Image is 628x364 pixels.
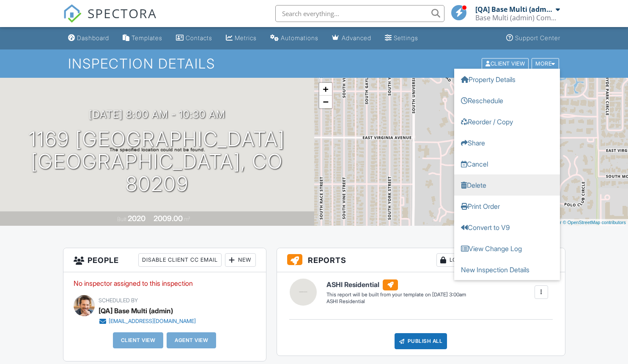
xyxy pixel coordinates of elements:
[281,34,318,41] div: Automations
[267,30,322,46] a: Automations (Basic)
[99,304,173,317] div: [QA] Base Multi (admin)
[454,111,560,132] a: Reorder / Copy
[235,34,257,41] div: Metrics
[381,30,422,46] a: Settings
[326,279,466,290] h6: ASHI Residential
[503,30,564,46] a: Support Center
[225,253,256,267] div: New
[394,34,418,41] div: Settings
[74,279,256,288] p: No inspector assigned to this inspection
[475,14,560,22] div: Base Multi (admin) Company
[515,34,560,41] div: Support Center
[154,214,183,223] div: 2009.00
[138,253,222,267] div: Disable Client CC Email
[475,5,554,14] div: [QA] Base Multi (admin)
[454,153,560,174] a: Cancel
[454,90,560,111] a: Reschedule
[63,4,82,23] img: The Best Home Inspection Software - Spectora
[65,30,112,46] a: Dashboard
[128,214,145,223] div: 2020
[454,238,560,259] a: View Change Log
[521,219,628,226] div: |
[186,34,212,41] div: Contacts
[88,4,157,22] span: SPECTORA
[117,216,126,222] span: Built
[329,30,375,46] a: Advanced
[173,30,216,46] a: Contacts
[99,297,138,304] span: Scheduled By
[132,34,162,41] div: Templates
[326,298,466,305] div: ASHI Residential
[563,220,626,225] a: © OpenStreetMap contributors
[63,11,157,29] a: SPECTORA
[481,60,531,66] a: Client View
[63,248,266,272] h3: People
[109,318,196,325] div: [EMAIL_ADDRESS][DOMAIN_NAME]
[454,132,560,153] a: Share
[454,259,560,280] a: New Inspection Details
[77,34,109,41] div: Dashboard
[184,216,190,222] span: m²
[99,317,196,326] a: [EMAIL_ADDRESS][DOMAIN_NAME]
[277,248,565,272] h3: Reports
[319,83,332,96] a: Zoom in
[454,195,560,216] a: Print Order
[482,58,529,69] div: Client View
[342,34,371,41] div: Advanced
[326,291,466,298] div: This report will be built from your template on [DATE] 3:00am
[395,333,447,349] div: Publish All
[275,5,444,22] input: Search everything...
[319,96,332,108] a: Zoom out
[14,128,301,195] h1: 1169 [GEOGRAPHIC_DATA] [GEOGRAPHIC_DATA], CO 80209
[89,109,225,120] h3: [DATE] 8:00 am - 10:30 am
[454,68,560,90] a: Property Details
[436,253,477,267] div: Locked
[454,216,560,238] a: Convert to V9
[68,56,559,71] h1: Inspection Details
[532,58,559,69] div: More
[119,30,166,46] a: Templates
[454,174,560,195] a: Delete
[222,30,260,46] a: Metrics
